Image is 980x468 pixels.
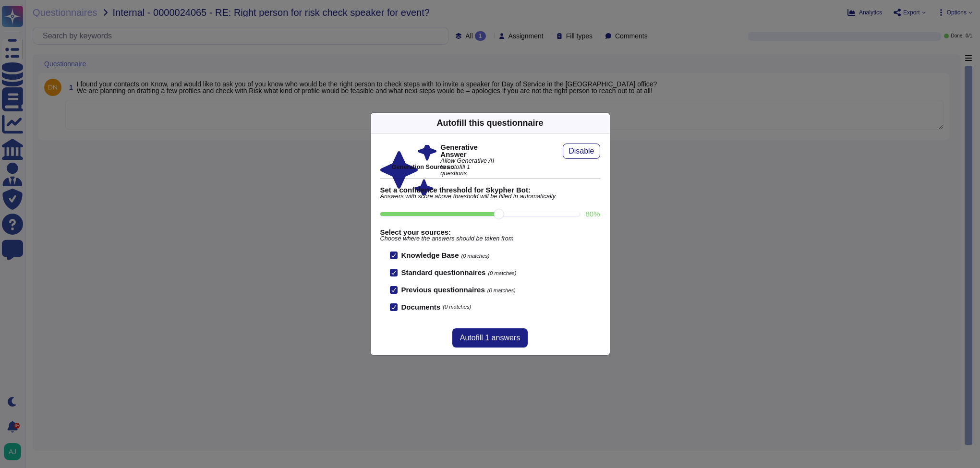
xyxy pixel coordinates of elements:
b: Generative Answer [440,144,497,158]
button: Autofill 1 answers [452,328,528,348]
span: Allow Generative AI to autofill 1 questions [440,158,497,176]
label: 80 % [585,210,600,217]
span: Choose where the answers should be taken from [380,236,600,242]
b: Knowledge Base [401,251,459,259]
b: Documents [401,303,441,311]
span: (0 matches) [488,270,516,276]
div: Autofill this questionnaire [436,117,543,130]
b: Select your sources: [380,228,600,236]
b: Previous questionnaires [401,286,485,294]
span: Disable [569,147,594,155]
span: (0 matches) [443,304,471,310]
b: Standard questionnaires [401,268,486,276]
b: Set a confidence threshold for Skypher Bot: [380,186,600,193]
span: (0 matches) [487,288,516,293]
b: Generation Sources : [392,163,454,170]
span: Answers with score above threshold will be filled in automatically [380,193,600,200]
span: Autofill 1 answers [460,334,520,342]
span: (0 matches) [461,253,490,259]
button: Disable [563,144,600,159]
